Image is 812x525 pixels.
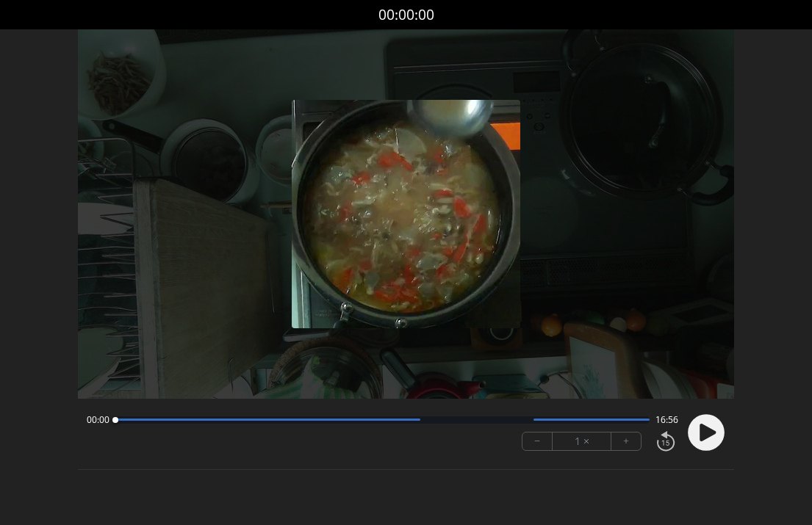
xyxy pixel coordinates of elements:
[378,4,434,26] a: 00:00:00
[553,432,611,450] div: 1 ×
[87,414,109,426] span: 00:00
[292,100,520,328] img: Poster Image
[611,432,641,450] button: +
[655,414,678,426] span: 16:56
[522,432,553,450] button: −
